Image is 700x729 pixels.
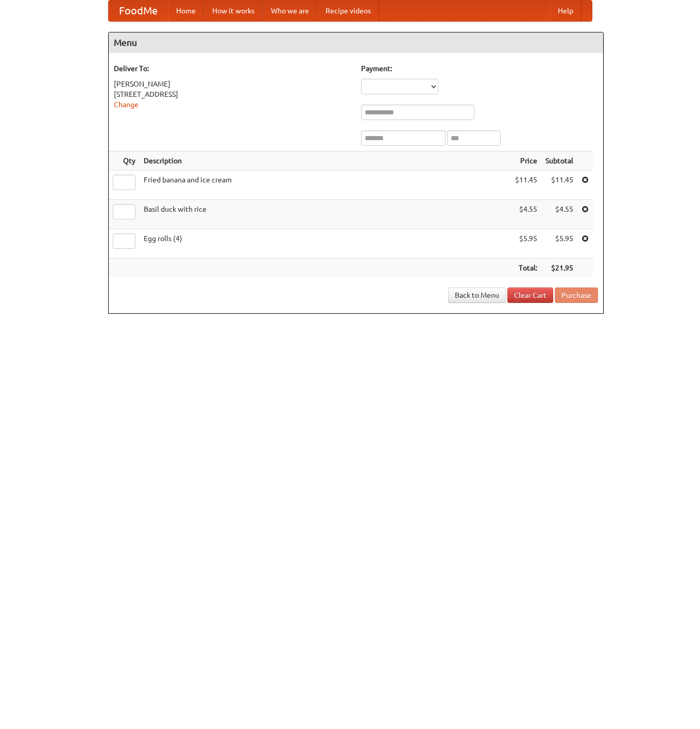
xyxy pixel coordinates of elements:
a: Recipe videos [317,1,379,21]
td: $11.45 [511,171,541,200]
td: Fried banana and ice cream [140,171,511,200]
a: Home [168,1,204,21]
div: [PERSON_NAME] [114,79,351,89]
a: Clear Cart [507,287,553,303]
div: [STREET_ADDRESS] [114,89,351,99]
td: Egg rolls (4) [140,229,511,259]
h4: Menu [109,32,603,53]
td: $5.95 [541,229,577,259]
th: Total: [511,259,541,278]
td: $11.45 [541,171,577,200]
a: Change [114,100,139,109]
th: $21.95 [541,259,577,278]
th: Price [511,151,541,171]
th: Description [140,151,511,171]
th: Qty [109,151,140,171]
a: FoodMe [109,1,168,21]
a: How it works [204,1,263,21]
h5: Deliver To: [114,63,351,74]
a: Back to Menu [448,287,506,303]
td: $4.55 [511,200,541,229]
td: Basil duck with rice [140,200,511,229]
a: Who we are [263,1,317,21]
h5: Payment: [361,63,598,74]
td: $5.95 [511,229,541,259]
a: Help [550,1,582,21]
td: $4.55 [541,200,577,229]
th: Subtotal [541,151,577,171]
button: Purchase [555,287,598,303]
